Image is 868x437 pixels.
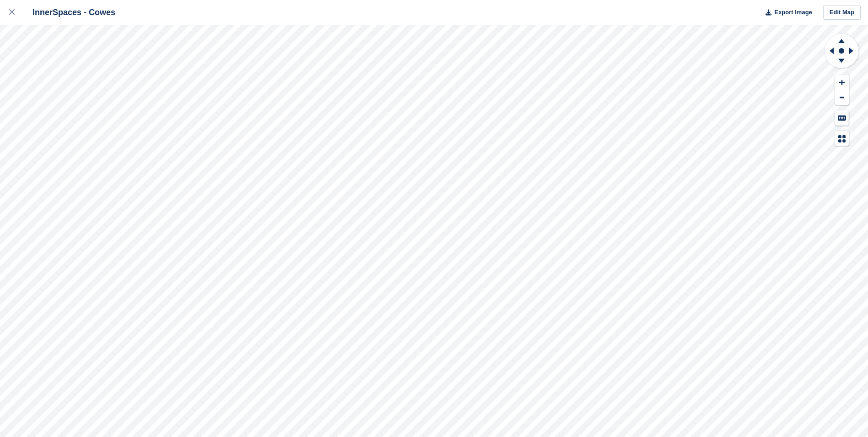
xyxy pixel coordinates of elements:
[835,110,849,126] button: Keyboard Shortcuts
[835,90,849,105] button: Zoom Out
[835,131,849,146] button: Map Legend
[823,5,861,20] a: Edit Map
[835,75,849,90] button: Zoom In
[24,7,115,18] div: InnerSpaces - Cowes
[774,8,812,17] span: Export Image
[760,5,812,20] button: Export Image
